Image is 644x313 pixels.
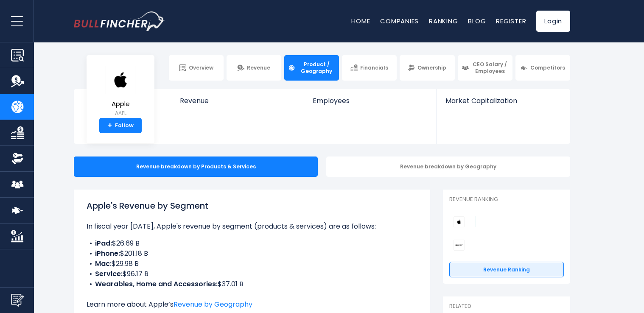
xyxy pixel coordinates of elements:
span: Competitors [530,64,565,71]
span: Revenue [180,97,296,105]
div: Revenue breakdown by Geography [326,156,570,177]
span: CEO Salary / Employees [471,61,509,74]
span: Ownership [417,64,446,71]
a: Blog [468,17,486,25]
b: Wearables, Home and Accessories: [95,279,218,289]
a: Overview [169,55,224,81]
p: Related [449,303,564,310]
a: +Follow [99,118,142,133]
li: $37.01 B [87,279,417,289]
li: $26.69 B [87,238,417,249]
a: Companies [380,17,419,25]
b: iPad: [95,238,112,248]
p: Learn more about Apple’s [87,299,417,310]
small: AAPL [106,109,135,117]
img: Ownership [11,152,24,165]
a: CEO Salary / Employees [458,55,512,81]
span: Product / Geography [298,61,335,74]
span: Apple [106,101,135,108]
a: Register [496,17,526,25]
a: Apple AAPL [105,65,136,118]
div: Revenue breakdown by Products & Services [74,156,318,177]
a: Financials [342,55,397,81]
a: Market Capitalization [437,89,569,119]
a: Revenue [227,55,281,81]
a: Revenue by Geography [174,299,252,309]
a: Revenue Ranking [449,262,564,278]
h1: Apple's Revenue by Segment [87,199,417,212]
a: Employees [304,89,436,119]
img: bullfincher logo [74,11,165,31]
a: Competitors [515,55,570,81]
li: $201.18 B [87,249,417,259]
strong: + [108,122,112,129]
b: Service: [95,269,123,279]
img: Apple competitors logo [454,216,465,227]
a: Product / Geography [284,55,339,81]
b: Mac: [95,259,112,268]
li: $29.98 B [87,259,417,269]
li: $96.17 B [87,269,417,279]
span: Market Capitalization [445,97,561,105]
p: Revenue Ranking [449,196,564,203]
span: Financials [360,64,388,71]
img: Sony Group Corporation competitors logo [454,240,465,251]
b: iPhone: [95,249,120,258]
span: Employees [313,97,428,105]
a: Revenue [171,89,304,119]
span: Revenue [247,64,270,71]
a: Login [536,11,570,32]
a: Ranking [429,17,458,25]
a: Ownership [400,55,454,81]
a: Go to homepage [74,11,165,31]
a: Home [351,17,370,25]
p: In fiscal year [DATE], Apple's revenue by segment (products & services) are as follows: [87,221,417,232]
span: Overview [189,64,213,71]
